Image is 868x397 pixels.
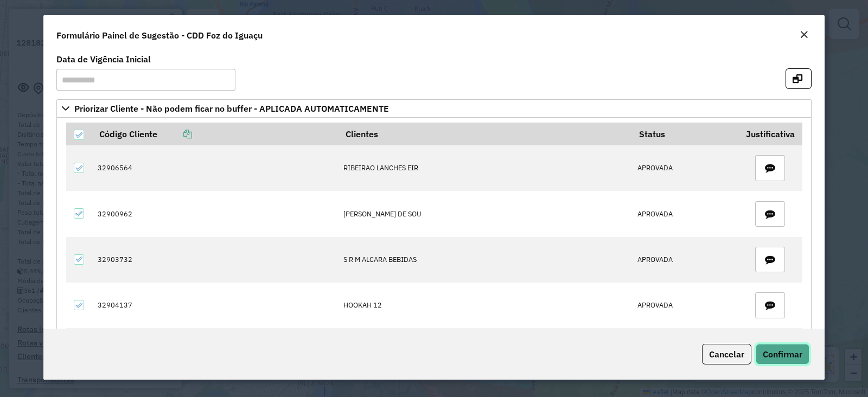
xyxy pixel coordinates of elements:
[763,349,802,360] span: Confirmar
[786,72,812,83] hb-button: Abrir em nova aba
[632,283,739,328] td: APROVADA
[632,145,739,191] td: APROVADA
[56,99,812,118] a: Priorizar Cliente - Não podem ficar no buffer - APLICADA AUTOMATICAMENTE
[702,344,751,364] button: Cancelar
[92,328,338,374] td: 32906534
[632,123,739,145] th: Status
[632,237,739,283] td: APROVADA
[74,104,389,113] span: Priorizar Cliente - Não podem ficar no buffer - APLICADA AUTOMATICAMENTE
[56,29,263,42] h4: Formulário Painel de Sugestão - CDD Foz do Iguaçu
[738,123,802,145] th: Justificativa
[338,191,632,236] td: [PERSON_NAME] DE SOU
[92,145,338,191] td: 32906564
[338,123,632,145] th: Clientes
[92,283,338,328] td: 32904137
[92,123,338,145] th: Código Cliente
[338,328,632,374] td: YAMANAKA SUPERMERCAD
[338,283,632,328] td: HOOKAH 12
[92,191,338,236] td: 32900962
[709,349,744,360] span: Cancelar
[632,328,739,374] td: APROVADA
[796,28,812,42] button: Close
[92,237,338,283] td: 32903732
[338,145,632,191] td: RIBEIRAO LANCHES EIR
[56,53,151,66] label: Data de Vigência Inicial
[338,237,632,283] td: S R M ALCARA BEBIDAS
[800,30,808,39] em: Fechar
[756,344,809,364] button: Confirmar
[632,191,739,236] td: APROVADA
[157,129,192,139] a: Copiar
